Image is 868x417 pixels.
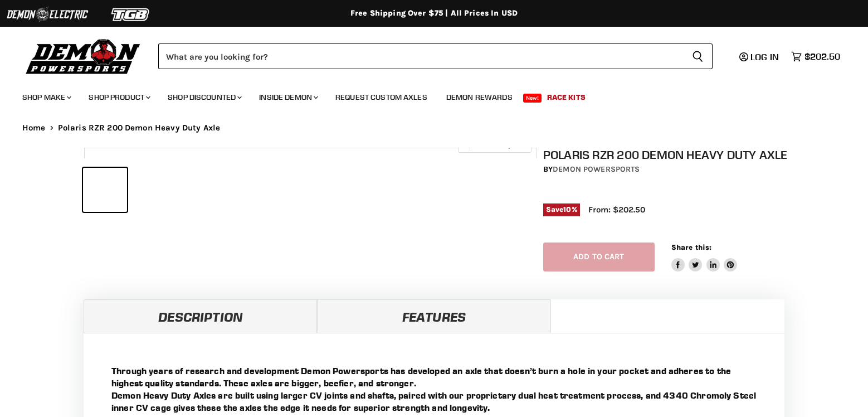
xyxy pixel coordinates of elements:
form: Product [158,43,713,69]
span: Click to expand [464,140,525,149]
span: From: $202.50 [588,205,645,215]
span: Log in [750,51,779,62]
a: Race Kits [539,86,594,109]
img: TGB Logo 2 [89,4,173,25]
a: Demon Powersports [553,164,640,174]
ul: Main menu [14,81,837,109]
input: Search [158,43,683,69]
span: Share this: [671,243,711,251]
span: Save % [543,203,580,216]
a: Request Custom Axles [327,86,436,109]
span: 10 [563,205,571,214]
span: $202.50 [804,51,840,62]
a: Home [22,123,46,133]
a: Description [84,299,317,333]
a: Shop Make [14,86,78,109]
aside: Share this: [671,243,738,272]
button: Search [683,43,713,69]
span: New! [523,94,542,103]
a: Shop Product [80,86,157,109]
img: Demon Electric Logo 2 [6,4,89,25]
a: Log in [734,52,786,62]
img: Demon Powersports [22,36,144,76]
a: Features [317,299,550,333]
a: Demon Rewards [438,86,521,109]
a: Inside Demon [251,86,325,109]
div: by [543,163,790,176]
h1: Polaris RZR 200 Demon Heavy Duty Axle [543,148,790,162]
button: IMAGE thumbnail [83,168,127,212]
a: Shop Discounted [159,86,248,109]
a: $202.50 [786,49,846,65]
span: Polaris RZR 200 Demon Heavy Duty Axle [58,123,221,133]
